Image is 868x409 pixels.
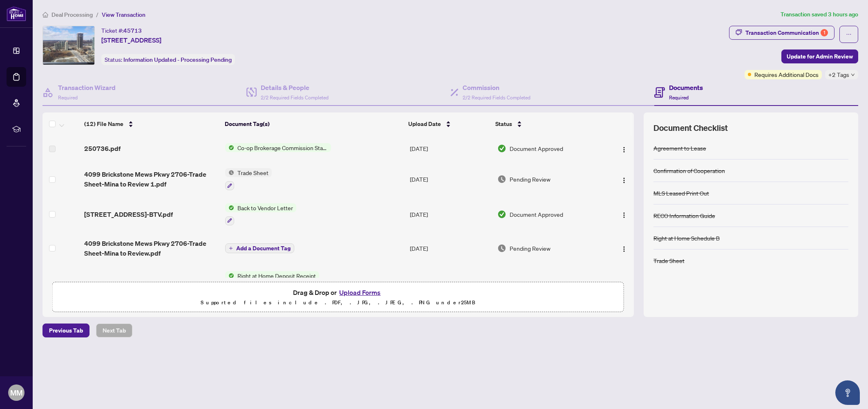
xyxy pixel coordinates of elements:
[492,112,601,135] th: Status
[497,175,506,184] img: Document Status
[225,271,234,280] img: Status Icon
[407,162,494,197] td: [DATE]
[497,144,506,153] img: Document Status
[621,212,627,218] img: Logo
[617,142,631,155] button: Logo
[221,112,405,135] th: Document Tag(s)
[84,209,173,219] span: [STREET_ADDRESS]-BTV.pdf
[407,265,494,300] td: [DATE]
[729,26,834,40] button: Transaction Communication1
[293,287,383,298] span: Drag & Drop or
[81,112,221,135] th: (12) File Name
[653,234,720,243] div: Right at Home Schedule B
[102,11,145,18] span: View Transaction
[234,168,272,177] span: Trade Sheet
[828,70,849,79] span: +2 Tags
[510,210,563,219] span: Document Approved
[225,168,234,177] img: Status Icon
[51,11,93,18] span: Deal Processing
[821,29,828,36] div: 1
[225,143,234,152] img: Status Icon
[617,275,631,288] button: Logo
[463,83,530,92] h4: Commission
[101,54,235,65] div: Status:
[617,208,631,221] button: Logo
[497,277,506,286] img: Document Status
[463,94,530,101] span: 2/2 Required Fields Completed
[58,83,116,92] h4: Transaction Wizard
[96,10,98,19] li: /
[43,12,48,18] span: home
[408,119,441,128] span: Upload Date
[58,298,619,308] p: Supported files include .PDF, .JPG, .JPEG, .PNG under 25 MB
[653,122,728,134] span: Document Checklist
[225,271,319,293] button: Status IconRight at Home Deposit Receipt
[851,73,855,77] span: down
[84,277,170,287] span: RAH deposit receipt 2nd.pdf
[653,256,685,265] div: Trade Sheet
[225,168,272,190] button: Status IconTrade Sheet
[84,238,219,258] span: 4099 Brickstone Mews Pkwy 2706-Trade Sheet-Mina to Review.pdf
[234,271,319,280] span: Right at Home Deposit Receipt
[653,166,725,175] div: Confirmation of Cooperation
[510,277,563,286] span: Document Approved
[653,189,709,198] div: MLS Leased Print Out
[407,135,494,162] td: [DATE]
[653,144,706,153] div: Agreement to Lease
[53,282,624,312] span: Drag & Drop orUpload FormsSupported files include .PDF, .JPG, .JPEG, .PNG under25MB
[225,243,294,253] button: Add a Document Tag
[754,70,819,79] span: Requires Additional Docs
[261,94,329,101] span: 2/2 Required Fields Completed
[236,245,291,251] span: Add a Document Tag
[781,10,858,19] article: Transaction saved 3 hours ago
[495,119,512,128] span: Status
[43,324,89,337] button: Previous Tab
[669,83,703,92] h4: Documents
[7,6,26,21] img: logo
[835,380,860,405] button: Open asap
[225,203,234,212] img: Status Icon
[123,27,142,34] span: 45713
[84,169,219,189] span: 4099 Brickstone Mews Pkwy 2706-Trade Sheet-Mina to Review 1.pdf
[669,94,689,101] span: Required
[621,146,627,153] img: Logo
[84,144,121,153] span: 250736.pdf
[621,177,627,184] img: Logo
[510,175,550,184] span: Pending Review
[846,31,852,37] span: ellipsis
[617,173,631,186] button: Logo
[407,197,494,232] td: [DATE]
[43,26,94,65] img: IMG-W12254452_1.jpg
[101,35,161,45] span: [STREET_ADDRESS]
[84,119,123,128] span: (12) File Name
[96,324,132,337] button: Next Tab
[617,242,631,255] button: Logo
[497,210,506,219] img: Document Status
[261,83,329,92] h4: Details & People
[101,26,142,35] div: Ticket #:
[745,26,828,39] div: Transaction Communication
[405,112,492,135] th: Upload Date
[10,387,22,398] span: MM
[337,287,383,298] button: Upload Forms
[407,232,494,265] td: [DATE]
[787,50,853,63] span: Update for Admin Review
[225,143,331,152] button: Status IconCo-op Brokerage Commission Statement
[510,144,563,153] span: Document Approved
[234,143,331,152] span: Co-op Brokerage Commission Statement
[58,94,78,101] span: Required
[497,244,506,253] img: Document Status
[653,211,715,220] div: RECO Information Guide
[621,246,627,252] img: Logo
[510,244,550,253] span: Pending Review
[123,56,232,63] span: Information Updated - Processing Pending
[229,246,233,250] span: plus
[781,49,858,63] button: Update for Admin Review
[234,203,296,212] span: Back to Vendor Letter
[225,203,296,225] button: Status IconBack to Vendor Letter
[49,324,83,337] span: Previous Tab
